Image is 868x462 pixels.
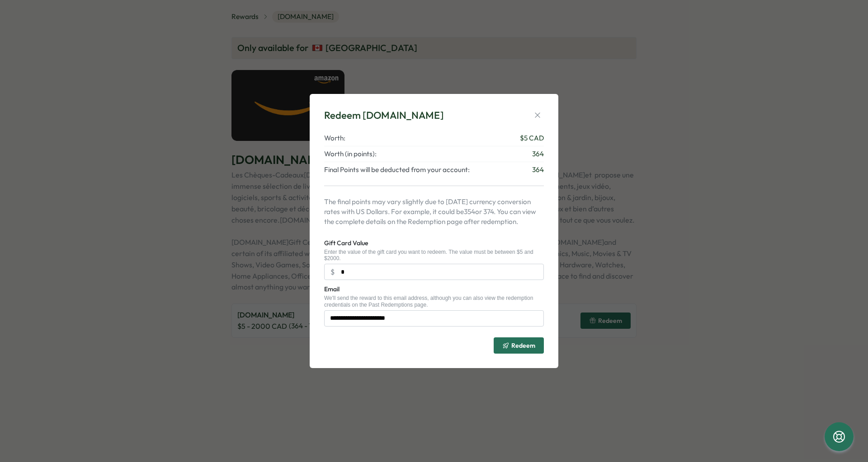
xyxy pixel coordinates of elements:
span: $ 5 CAD [520,133,544,143]
span: 364 [532,149,544,159]
span: Worth: [324,133,345,143]
div: We'll send the reward to this email address, although you can also view the redemption credential... [324,295,544,308]
button: Redeem [494,337,544,354]
label: Gift Card Value [324,238,368,248]
label: Email [324,285,340,294]
div: Redeem [DOMAIN_NAME] [324,108,444,122]
p: The final points may vary slightly due to [DATE] currency conversion rates with US Dollars. For e... [324,197,544,227]
span: Worth (in points): [324,149,377,159]
div: Enter the value of the gift card you want to redeem. The value must be between $5 and $2000. [324,249,544,262]
span: Final Points will be deducted from your account: [324,165,470,175]
span: Redeem [511,342,535,349]
span: 364 [532,165,544,175]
